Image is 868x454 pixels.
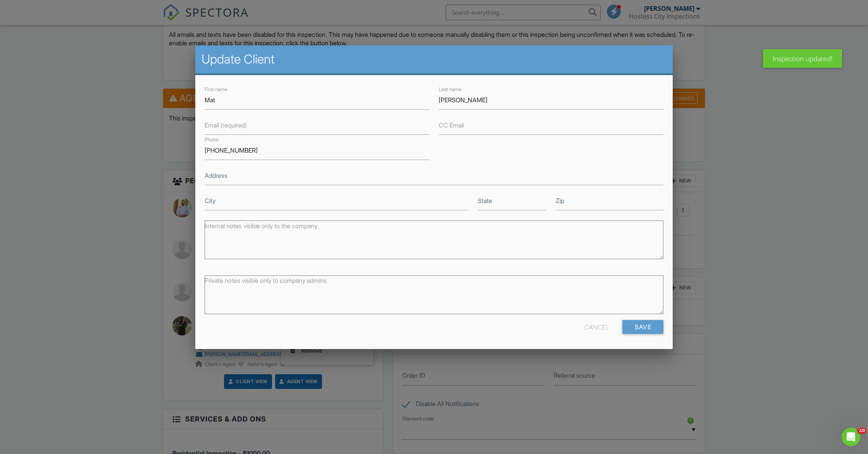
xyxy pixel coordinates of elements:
[205,136,219,143] label: Phone
[205,86,227,93] label: First name
[439,121,464,129] label: CC Email
[584,320,609,334] div: Cancel
[556,196,564,205] label: Zip
[622,320,663,334] input: Save
[205,276,327,285] label: Private notes visible only to company admins
[439,86,462,93] label: Last name
[205,121,247,129] label: Email (required)
[478,196,492,205] label: State
[201,52,666,67] h2: Update Client
[842,428,860,446] iframe: Intercom live chat
[205,196,215,205] label: City
[858,428,866,434] span: 10
[205,171,227,180] label: Address
[763,49,842,68] div: Inspection updated!
[205,222,317,230] label: Internal notes visible only to the company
